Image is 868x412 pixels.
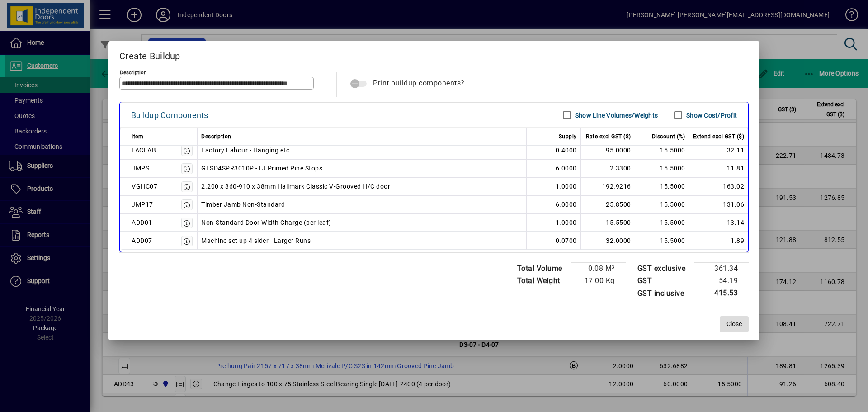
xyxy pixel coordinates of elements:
[198,195,527,213] td: Timber Jamb Non-Standard
[586,131,631,142] span: Rate excl GST ($)
[726,319,742,329] span: Close
[635,232,689,250] td: 15.5000
[694,275,749,287] td: 54.19
[513,275,571,287] td: Total Weight
[132,145,156,156] div: FACLAB
[585,235,631,246] div: 32.0000
[132,131,143,142] span: Item
[132,181,157,192] div: VGHC07
[201,131,231,142] span: Description
[132,199,153,210] div: JMP17
[689,141,749,159] td: 32.11
[198,177,527,195] td: 2.200 x 860-910 x 38mm Hallmark Classic V-Grooved H/C door
[585,145,631,156] div: 95.0000
[635,159,689,177] td: 15.5000
[513,263,571,275] td: Total Volume
[198,213,527,232] td: Non-Standard Door Width Charge (per leaf)
[585,181,631,192] div: 192.9216
[573,111,658,120] label: Show Line Volumes/Weights
[527,177,581,195] td: 1.0000
[635,141,689,159] td: 15.5000
[633,287,695,300] td: GST inclusive
[131,108,208,123] div: Buildup Components
[571,275,626,287] td: 17.00 Kg
[585,163,631,174] div: 2.3300
[633,263,695,275] td: GST exclusive
[198,141,527,159] td: Factory Labour - Hanging etc
[635,177,689,195] td: 15.5000
[689,213,749,232] td: 13.14
[585,217,631,228] div: 15.5500
[527,141,581,159] td: 0.4000
[693,131,745,142] span: Extend excl GST ($)
[720,316,749,332] button: Close
[689,177,749,195] td: 163.02
[120,69,146,76] mat-label: Description
[585,199,631,210] div: 25.8500
[198,232,527,250] td: Machine set up 4 sider - Larger Runs
[652,131,685,142] span: Discount (%)
[373,79,465,87] span: Print buildup components?
[198,159,527,177] td: GESD4SPR3010P - FJ Primed Pine Stops
[527,232,581,250] td: 0.0700
[635,195,689,213] td: 15.5000
[527,195,581,213] td: 6.0000
[108,41,759,67] h2: Create Buildup
[559,131,577,142] span: Supply
[684,111,737,120] label: Show Cost/Profit
[132,217,152,228] div: ADD01
[694,287,749,300] td: 415.53
[689,159,749,177] td: 11.81
[694,263,749,275] td: 361.34
[132,163,149,174] div: JMPS
[689,195,749,213] td: 131.06
[132,235,152,246] div: ADD07
[571,263,626,275] td: 0.08 M³
[527,213,581,232] td: 1.0000
[635,213,689,232] td: 15.5000
[633,275,695,287] td: GST
[689,232,749,250] td: 1.89
[527,159,581,177] td: 6.0000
